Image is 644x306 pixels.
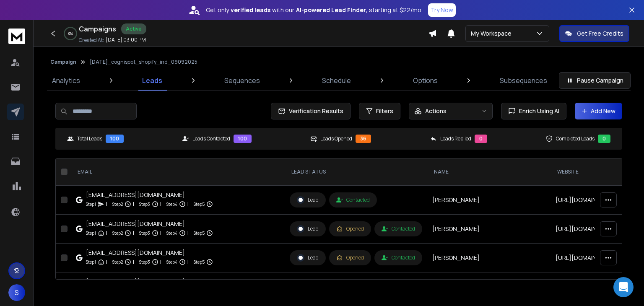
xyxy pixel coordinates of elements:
a: Schedule [317,70,356,91]
td: [PERSON_NAME] [427,244,551,272]
p: | [187,229,189,237]
a: Options [408,70,443,91]
button: Add New [575,103,622,119]
div: Lead [297,254,319,262]
div: 0 [475,135,487,143]
button: S [8,284,25,301]
div: Contacted [382,254,415,261]
div: 100 [106,135,124,143]
p: Step 4 [166,258,177,266]
p: Step 4 [166,229,177,237]
div: [EMAIL_ADDRESS][DOMAIN_NAME] [86,220,213,228]
p: Step 5 [194,200,205,208]
p: Analytics [52,75,80,86]
p: | [160,200,161,208]
p: Step 4 [166,200,177,208]
p: Step 3 [139,258,150,266]
p: Try Now [431,6,453,14]
p: Schedule [322,75,351,86]
p: | [160,229,161,237]
img: logo [8,29,25,44]
p: Leads Replied [440,135,471,142]
a: Subsequences [495,70,552,91]
td: [URL][DOMAIN_NAME] [551,244,624,272]
span: Verification Results [286,107,343,115]
div: 0 [598,135,610,143]
div: Contacted [336,197,370,203]
div: [EMAIL_ADDRESS][DOMAIN_NAME] [86,249,213,257]
div: Active [121,23,146,34]
button: Filters [359,103,400,119]
p: Sequences [224,75,260,86]
p: Step 2 [112,258,123,266]
div: Open Intercom Messenger [613,277,634,297]
td: [PERSON_NAME] [427,186,551,215]
td: [URL][DOMAIN_NAME] [551,272,624,301]
button: Enrich Using AI [501,103,566,119]
p: Leads Contacted [192,135,230,142]
button: Pause Campaign [559,72,631,89]
td: [URL][DOMAIN_NAME] [551,215,624,244]
span: Filters [376,107,393,115]
p: Step 2 [112,200,123,208]
div: 100 [234,135,252,143]
p: Step 5 [194,229,205,237]
p: Step 3 [139,229,150,237]
th: NAME [427,158,551,186]
button: Try Now [428,3,456,17]
strong: verified leads [231,6,270,14]
p: Step 1 [86,200,96,208]
div: [EMAIL_ADDRESS][DOMAIN_NAME] [86,277,213,286]
p: | [187,258,189,266]
th: LEAD STATUS [285,158,427,186]
a: Analytics [47,70,85,91]
p: Step 3 [139,200,150,208]
div: Opened [336,226,364,232]
button: Get Free Credits [559,25,629,42]
p: Step 2 [112,229,123,237]
button: Verification Results [271,103,351,119]
th: website [551,158,624,186]
p: Step 1 [86,258,96,266]
p: | [187,200,189,208]
p: Options [413,75,438,86]
h1: Campaigns [79,24,116,34]
p: | [106,229,107,237]
td: [DEMOGRAPHIC_DATA][PERSON_NAME] [427,272,551,301]
p: | [106,200,107,208]
td: [URL][DOMAIN_NAME] [551,186,624,215]
p: | [133,258,134,266]
p: Step 5 [194,258,205,266]
p: Leads Opened [320,135,352,142]
p: Step 1 [86,229,96,237]
a: Leads [137,70,167,91]
p: Get Free Credits [577,29,623,38]
th: EMAIL [71,158,285,186]
p: [DATE]_cognispot_shopify_ind_09092025 [90,59,197,65]
strong: AI-powered Lead Finder, [296,6,367,14]
td: [PERSON_NAME] [427,215,551,244]
div: Opened [336,254,364,261]
p: [DATE] 03:00 PM [106,36,146,43]
div: Lead [297,196,319,204]
p: | [106,258,107,266]
div: 36 [356,135,371,143]
p: Completed Leads [556,135,595,142]
a: Sequences [219,70,265,91]
p: | [133,229,134,237]
p: Total Leads [77,135,102,142]
div: [EMAIL_ADDRESS][DOMAIN_NAME] [86,191,213,199]
p: Subsequences [500,75,547,86]
p: | [160,258,161,266]
button: Campaign [50,59,76,65]
span: Enrich Using AI [516,107,559,115]
div: Lead [297,225,319,233]
p: Leads [142,75,162,86]
div: Contacted [382,226,415,232]
p: My Workspace [471,29,515,38]
p: Actions [425,107,447,115]
p: 0 % [68,31,73,36]
p: | [133,200,134,208]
